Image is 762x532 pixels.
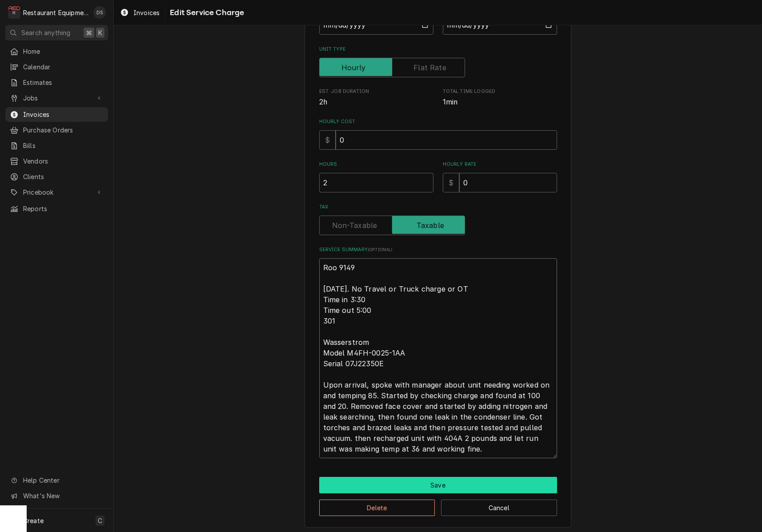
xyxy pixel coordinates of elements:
span: Vendors [23,156,104,166]
span: Search anything [21,28,70,37]
span: Bills [23,141,104,150]
div: Button Group Row [319,477,557,493]
a: Invoices [116,5,163,20]
div: Hourly Cost [319,118,557,150]
div: Derek Stewart's Avatar [93,6,106,19]
label: Tax [319,204,557,211]
span: Reports [23,204,104,213]
span: Est. Job Duration [319,88,433,95]
div: DS [93,6,106,19]
div: Unit Type [319,46,557,77]
span: Total Time Logged [443,97,557,108]
label: Hourly Rate [443,161,557,168]
div: Tax [319,204,557,235]
span: Est. Job Duration [319,97,433,108]
div: Service Summary [319,246,557,458]
div: R [8,6,20,19]
span: K [98,28,102,37]
a: Reports [5,201,108,216]
span: Estimates [23,78,104,87]
a: Go to What's New [5,488,108,503]
span: ( optional ) [368,247,393,252]
label: Hours [319,161,433,168]
span: Invoices [133,8,160,17]
span: Home [23,47,104,56]
a: Bills [5,138,108,153]
span: Purchase Orders [23,125,104,135]
span: Help Center [23,476,103,485]
a: Home [5,44,108,59]
div: Restaurant Equipment Diagnostics's Avatar [8,6,20,19]
a: Vendors [5,154,108,168]
a: Clients [5,169,108,184]
span: Total Time Logged [443,88,557,95]
a: Go to Help Center [5,473,108,488]
span: Pricebook [23,188,90,197]
a: Go to Pricebook [5,185,108,200]
span: Jobs [23,93,90,103]
a: Invoices [5,107,108,122]
button: Cancel [441,500,557,516]
div: [object Object] [443,161,557,192]
label: Hourly Cost [319,118,557,125]
span: What's New [23,491,103,500]
span: Edit Service Charge [167,7,244,19]
div: [object Object] [319,161,433,192]
span: C [98,516,102,525]
button: Delete [319,500,435,516]
span: Clients [23,172,104,181]
span: ⌘ [86,28,92,37]
a: Estimates [5,75,108,90]
div: Button Group Row [319,493,557,516]
button: Search anything⌘K [5,25,108,40]
div: Restaurant Equipment Diagnostics [23,8,88,17]
span: 2h [319,98,327,106]
label: Service Summary [319,246,557,253]
div: Est. Job Duration [319,88,433,107]
button: Save [319,477,557,493]
a: Calendar [5,60,108,74]
div: $ [319,130,336,150]
a: Purchase Orders [5,123,108,137]
span: Calendar [23,62,104,72]
textarea: Roo 9149 [DATE]. No Travel or Truck charge or OT Time in 3:30 Time out 5:00 301 Wasserstrom Model... [319,258,557,458]
div: Total Time Logged [443,88,557,107]
label: Unit Type [319,46,557,53]
a: Go to Jobs [5,91,108,105]
div: $ [443,173,459,192]
span: Create [23,517,44,524]
span: 1min [443,98,458,106]
div: Button Group [319,477,557,516]
span: Invoices [23,110,104,119]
